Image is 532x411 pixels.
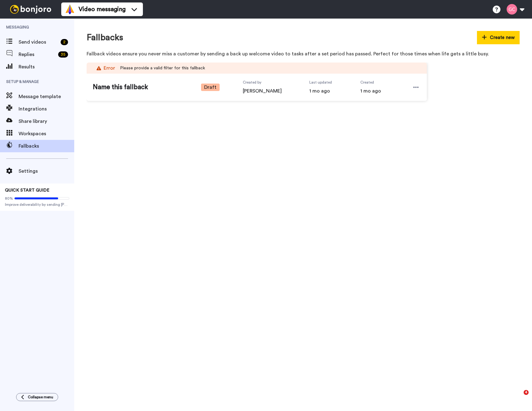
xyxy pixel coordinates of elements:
[243,87,286,95] span: [PERSON_NAME]
[5,196,13,201] span: 80%
[243,80,286,85] span: Created by
[19,167,74,175] span: Settings
[309,87,337,95] span: 1 mo ago
[16,393,58,401] button: Collapse menu
[28,395,53,400] span: Collapse menu
[19,142,74,150] span: Fallbacks
[19,130,74,137] span: Workspaces
[19,93,74,100] span: Message template
[477,31,520,44] button: Create new
[19,118,74,125] span: Share library
[87,50,520,58] p: Fallback videos ensure you never miss a customer by sending a back up welcome video to tasks afte...
[93,83,178,92] span: Name this fallback
[7,5,54,14] img: bj-logo-header-white.svg
[79,5,126,14] span: Video messaging
[65,4,75,14] img: vm-color.svg
[104,64,115,72] span: Error
[87,33,123,42] h1: Fallbacks
[524,390,529,395] span: 4
[61,39,68,45] div: 2
[19,51,56,58] span: Replies
[201,84,220,91] span: Draft
[58,51,68,58] div: 35
[309,80,337,85] span: Last updated
[19,63,74,71] span: Results
[5,202,69,207] span: Improve deliverability by sending [PERSON_NAME]’s from your own email
[19,105,74,113] span: Integrations
[19,38,58,46] span: Send videos
[120,65,205,71] span: Please provide a valid filter for this fallback
[360,80,388,85] span: Created
[511,390,526,405] iframe: Intercom live chat
[5,188,49,193] span: QUICK START GUIDE
[360,87,388,95] span: 1 mo ago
